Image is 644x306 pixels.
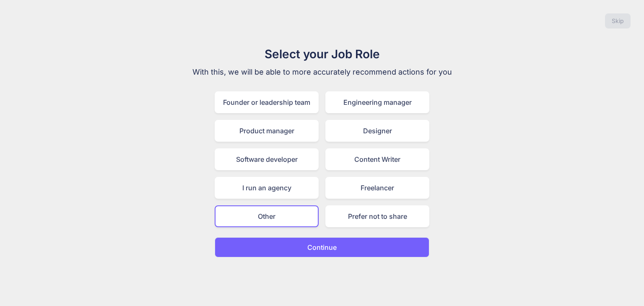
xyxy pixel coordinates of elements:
[215,205,319,227] div: Other
[181,66,463,78] p: With this, we will be able to more accurately recommend actions for you
[325,177,429,199] div: Freelancer
[325,205,429,227] div: Prefer not to share
[325,120,429,142] div: Designer
[181,45,463,63] h1: Select your Job Role
[215,177,319,199] div: I run an agency
[325,91,429,113] div: Engineering manager
[215,237,429,257] button: Continue
[215,148,319,170] div: Software developer
[307,242,337,252] p: Continue
[215,91,319,113] div: Founder or leadership team
[215,120,319,142] div: Product manager
[325,148,429,170] div: Content Writer
[605,13,631,29] button: Skip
